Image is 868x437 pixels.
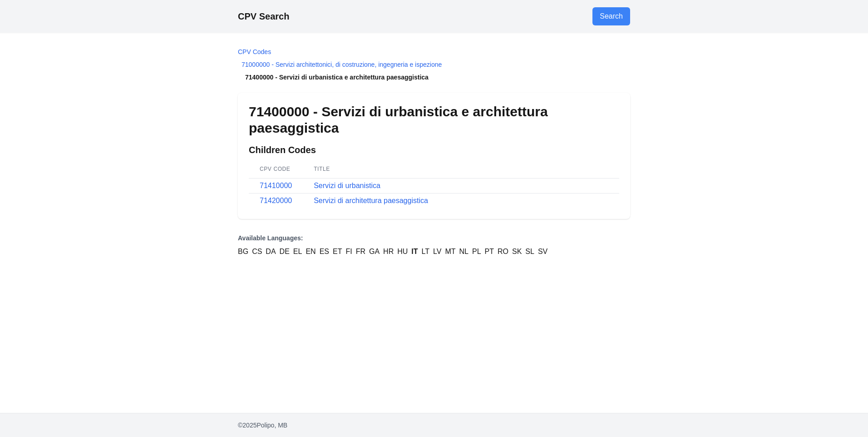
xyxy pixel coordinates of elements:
[306,246,316,257] a: EN
[238,11,289,21] a: CPV Search
[592,7,630,25] a: Go to search
[512,246,522,257] a: SK
[485,246,494,257] a: PT
[238,47,630,82] nav: Breadcrumb
[445,246,455,257] a: MT
[260,197,292,204] a: 71420000
[242,61,442,68] a: 71000000 - Servizi architettonici, di costruzione, ingegneria e ispezione
[459,246,469,257] a: NL
[314,197,428,204] a: Servizi di architettura paesaggistica
[320,246,329,257] a: ES
[525,246,534,257] a: SL
[293,246,302,257] a: EL
[333,246,342,257] a: ET
[238,233,630,257] nav: Language Versions
[238,73,630,82] li: 71400000 - Servizi di urbanistica e architettura paesaggistica
[238,233,630,243] p: Available Languages:
[260,182,292,189] a: 71410000
[538,246,547,257] a: SV
[356,246,365,257] a: FR
[314,182,380,189] a: Servizi di urbanistica
[249,104,619,136] h1: 71400000 - Servizi di urbanistica e architettura paesaggistica
[397,246,408,257] a: HU
[280,246,290,257] a: DE
[238,48,271,55] a: CPV Codes
[238,421,630,430] p: © 2025 Polipo, MB
[369,246,380,257] a: GA
[303,160,619,179] th: Title
[422,246,429,257] a: LT
[411,246,418,257] a: IT
[433,246,441,257] a: LV
[345,246,352,257] a: FI
[249,160,303,179] th: CPV Code
[252,246,262,257] a: CS
[238,246,248,257] a: BG
[472,246,481,257] a: PL
[266,246,276,257] a: DA
[249,144,619,156] h2: Children Codes
[383,246,394,257] a: HR
[498,246,508,257] a: RO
